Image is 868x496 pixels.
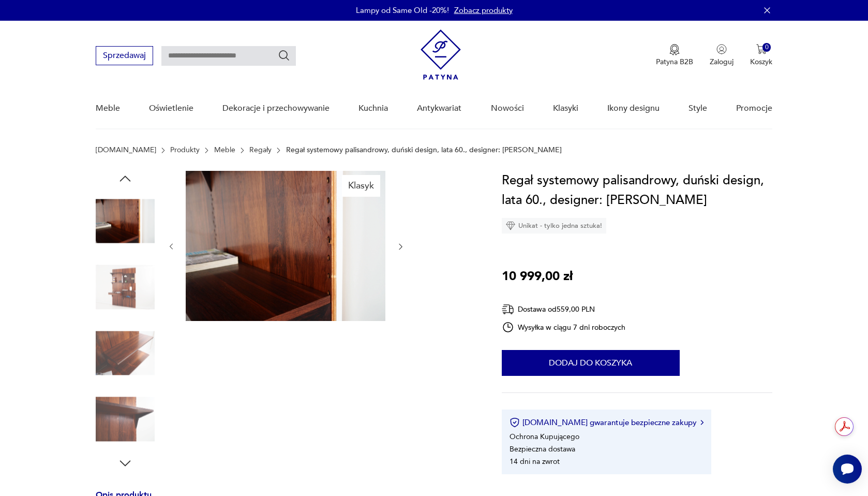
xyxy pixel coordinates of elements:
[149,89,193,128] a: Oświetlenie
[96,146,156,154] a: [DOMAIN_NAME]
[502,350,680,376] button: Dodaj do koszyka
[750,44,772,67] button: 0Koszyk
[750,57,772,67] p: Koszyk
[700,420,704,425] img: Ikona strzałki w prawo
[96,390,155,449] img: Zdjęcie produktu Regał systemowy palisandrowy, duński design, lata 60., designer: Poul Cadovius
[96,324,155,383] img: Zdjęcie produktu Regał systemowy palisandrowy, duński design, lata 60., designer: Poul Cadovius
[356,5,449,16] p: Lampy od Same Old -20%!
[502,321,626,333] div: Wysyłka w ciągu 7 dni roboczych
[96,89,120,128] a: Meble
[656,44,693,67] button: Patyna B2B
[249,146,272,154] a: Regały
[358,89,388,128] a: Kuchnia
[342,175,380,197] div: Klasyk
[736,89,772,128] a: Promocje
[756,44,767,54] img: Ikona koszyka
[96,53,153,60] a: Sprzedawaj
[170,146,200,154] a: Produkty
[656,44,693,67] a: Ikona medaluPatyna B2B
[716,44,727,54] img: Ikonka użytkownika
[656,57,693,67] p: Patyna B2B
[510,444,575,454] li: Bezpieczna dostawa
[417,89,461,128] a: Antykwariat
[454,5,513,16] a: Zobacz produkty
[506,221,515,230] img: Ikona diamentu
[502,218,606,234] div: Unikat - tylko jedna sztuka!
[222,89,330,128] a: Dekoracje i przechowywanie
[833,455,862,484] iframe: Smartsupp widget button
[502,171,773,210] h1: Regał systemowy palisandrowy, duński design, lata 60., designer: [PERSON_NAME]
[669,44,680,55] img: Ikona medalu
[510,457,560,466] li: 14 dni na zwrot
[278,49,290,62] button: Szukaj
[502,303,626,316] div: Dostawa od 559,00 PLN
[286,146,562,154] p: Regał systemowy palisandrowy, duński design, lata 60., designer: [PERSON_NAME]
[689,89,707,128] a: Style
[710,44,734,67] button: Zaloguj
[96,258,155,317] img: Zdjęcie produktu Regał systemowy palisandrowy, duński design, lata 60., designer: Poul Cadovius
[96,46,153,65] button: Sprzedawaj
[553,89,578,128] a: Klasyki
[186,171,385,321] img: Zdjęcie produktu Regał systemowy palisandrowy, duński design, lata 60., designer: Poul Cadovius
[607,89,660,128] a: Ikony designu
[762,43,771,52] div: 0
[96,192,155,251] img: Zdjęcie produktu Regał systemowy palisandrowy, duński design, lata 60., designer: Poul Cadovius
[502,303,514,316] img: Ikona dostawy
[502,267,573,286] p: 10 999,00 zł
[510,417,704,428] button: [DOMAIN_NAME] gwarantuje bezpieczne zakupy
[510,417,520,428] img: Ikona certyfikatu
[421,30,461,80] img: Patyna - sklep z meblami i dekoracjami vintage
[491,89,524,128] a: Nowości
[214,146,235,154] a: Meble
[710,57,734,67] p: Zaloguj
[510,432,579,442] li: Ochrona Kupującego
